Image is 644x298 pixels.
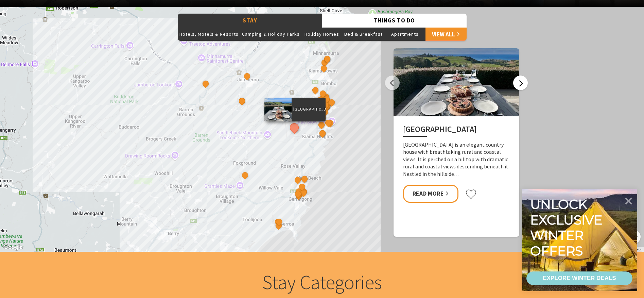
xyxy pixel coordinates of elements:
[178,27,240,41] button: Hotels, Motels & Resorts
[322,14,467,28] button: Things To Do
[274,221,283,230] button: See detail about Seven Mile Beach Holiday Park
[294,189,302,198] button: See detail about Coast and Country Holidays
[323,54,332,63] button: See detail about Johnson Street Beach House
[291,106,325,113] p: [GEOGRAPHIC_DATA]
[327,98,336,107] button: See detail about Kiama Harbour Cabins
[324,118,333,127] button: See detail about Amaroo Kiama
[403,125,510,137] h2: [GEOGRAPHIC_DATA]
[403,185,458,203] a: Read More
[384,27,425,41] button: Apartments
[465,189,477,199] button: Click to favourite Saddleback Grove
[343,27,384,41] button: Bed & Breakfast
[318,89,327,98] button: See detail about Bombo Hideaway
[293,176,302,184] button: See detail about Mercure Gerringong Resort
[530,197,605,259] div: Unlock exclusive winter offers
[318,129,327,138] button: See detail about Bask at Loves Bay
[526,271,632,285] a: EXPLORE WINTER DEALS
[288,121,300,134] button: See detail about Saddleback Grove
[240,27,301,41] button: Camping & Holiday Parks
[513,76,528,90] button: Next
[300,175,309,183] button: See detail about Sundara Beach House
[425,27,467,41] a: View All
[403,141,510,178] p: [GEOGRAPHIC_DATA] is an elegant country house with breathtaking rural and coastal views. It is pe...
[298,182,307,191] button: See detail about Werri Beach Holiday Park
[2,243,24,252] a: Open this area in Google Maps (opens a new window)
[543,271,616,285] div: EXPLORE WINTER DEALS
[317,120,326,129] button: See detail about BIG4 Easts Beach Holiday Park
[243,72,251,81] button: See detail about Jamberoo Pub and Saleyard Motel
[2,243,24,252] img: Google
[178,14,322,28] button: Stay
[201,79,210,88] button: See detail about The Lodge Jamberoo Resort and Spa
[274,217,283,226] button: See detail about Discovery Parks - Gerroa
[189,270,455,294] h2: Stay Categories
[301,27,343,41] button: Holiday Homes
[294,191,303,200] button: See detail about Park Ridge Retreat
[319,64,328,73] button: See detail about Casa Mar Azul
[385,76,400,90] button: Previous
[238,97,246,105] button: See detail about Jamberoo Valley Farm Cottages
[241,171,249,180] button: See detail about EagleView Park
[311,86,320,95] button: See detail about That Retro Place Kiama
